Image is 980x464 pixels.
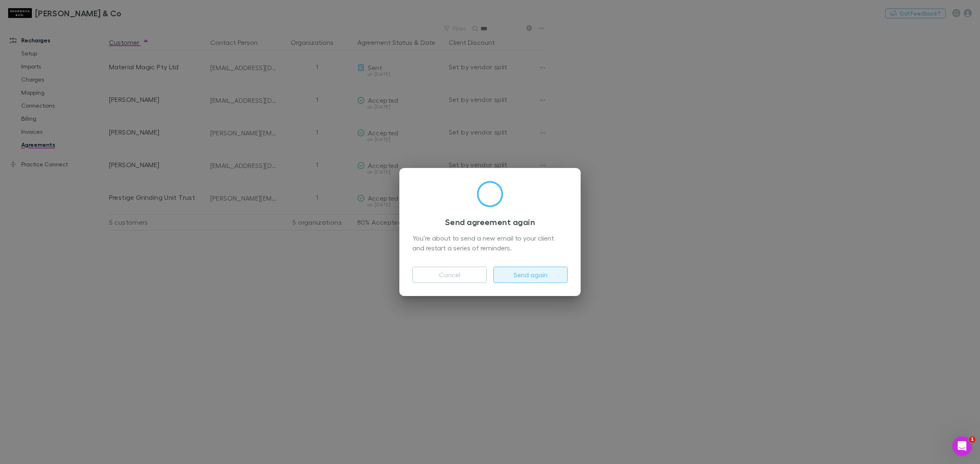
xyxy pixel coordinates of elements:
button: Cancel [412,267,487,283]
div: You’re about to send a new email to your client and restart a series of reminders. [412,233,568,254]
button: Send again [493,267,568,283]
iframe: Intercom live chat [952,436,972,456]
span: 1 [969,436,976,443]
h3: Send agreement again [412,217,568,227]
